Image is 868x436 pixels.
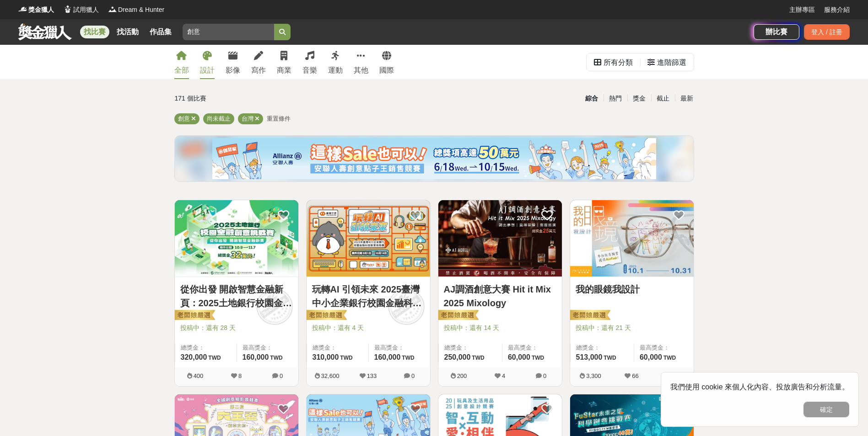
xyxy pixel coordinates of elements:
[402,355,414,361] span: TWD
[328,45,343,79] a: 運動
[640,343,688,352] span: 最高獎金：
[28,5,54,15] span: 獎金獵人
[754,24,799,40] a: 辦比賽
[175,90,347,106] div: 171 個比賽
[502,372,505,379] span: 4
[305,309,347,322] img: 老闆娘嚴選
[251,65,266,76] div: 寫作
[321,372,340,379] span: 32,600
[570,200,694,276] img: Cover Image
[226,65,240,76] div: 影像
[586,372,601,379] span: 3,300
[208,355,221,361] span: TWD
[374,343,425,352] span: 最高獎金：
[438,200,562,276] img: Cover Image
[457,372,467,379] span: 200
[803,402,849,417] button: 確定
[663,355,676,361] span: TWD
[180,282,293,310] a: 從你出發 開啟智慧金融新頁：2025土地銀行校園金融創意挑戰賽
[18,5,54,15] a: Logo獎金獵人
[277,65,291,76] div: 商業
[313,343,363,352] span: 總獎金：
[108,5,117,14] img: Logo
[444,323,556,333] span: 投稿中：還有 14 天
[411,372,415,379] span: 0
[508,353,530,361] span: 60,000
[508,343,556,352] span: 最高獎金：
[302,65,317,76] div: 音樂
[18,5,27,14] img: Logo
[354,65,368,76] div: 其他
[178,115,190,122] span: 創意
[80,26,109,38] a: 找比賽
[307,200,430,276] img: Cover Image
[379,65,394,76] div: 國際
[437,309,479,322] img: 老闆娘嚴選
[226,45,240,79] a: 影像
[200,65,215,76] div: 設計
[444,353,471,361] span: 250,000
[113,26,142,38] a: 找活動
[146,26,175,38] a: 作品集
[270,355,282,361] span: TWD
[118,5,164,15] span: Dream & Hunter
[444,343,496,352] span: 總獎金：
[174,65,189,76] div: 全部
[251,45,266,79] a: 寫作
[243,343,293,352] span: 最高獎金：
[379,45,394,79] a: 國際
[354,45,368,79] a: 其他
[207,115,231,122] span: 尚未截止
[576,323,688,333] span: 投稿中：還有 21 天
[73,5,99,15] span: 試用獵人
[243,353,269,361] span: 160,000
[604,355,616,361] span: TWD
[174,45,189,79] a: 全部
[173,309,215,322] img: 老闆娘嚴選
[200,45,215,79] a: 設計
[789,5,815,15] a: 主辦專區
[576,343,628,352] span: 總獎金：
[675,90,699,106] div: 最新
[312,323,425,333] span: 投稿中：還有 4 天
[312,282,425,310] a: 玩轉AI 引領未來 2025臺灣中小企業銀行校園金融科技創意挑戰賽
[568,309,610,322] img: 老闆娘嚴選
[328,65,343,76] div: 運動
[175,200,298,276] img: Cover Image
[63,5,99,15] a: Logo試用獵人
[181,343,231,352] span: 總獎金：
[640,353,662,361] span: 60,000
[63,5,72,14] img: Logo
[657,53,686,72] div: 進階篩選
[212,138,656,179] img: cf4fb443-4ad2-4338-9fa3-b46b0bf5d316.png
[824,5,850,15] a: 服務介紹
[444,282,556,310] a: AJ調酒創意大賽 Hit it Mix 2025 Mixology
[194,372,204,379] span: 400
[108,5,164,15] a: LogoDream & Hunter
[532,355,544,361] span: TWD
[472,355,484,361] span: TWD
[181,353,207,361] span: 320,000
[804,24,850,40] div: 登入 / 註冊
[367,372,377,379] span: 133
[604,90,627,106] div: 熱門
[180,323,293,333] span: 投稿中：還有 28 天
[242,115,253,122] span: 台灣
[374,353,401,361] span: 160,000
[302,45,317,79] a: 音樂
[604,53,633,72] div: 所有分類
[267,115,291,122] span: 重置條件
[576,282,688,296] a: 我的眼鏡我設計
[632,372,638,379] span: 66
[313,353,339,361] span: 310,000
[651,90,675,106] div: 截止
[280,372,283,379] span: 0
[277,45,291,79] a: 商業
[576,353,603,361] span: 513,000
[580,90,604,106] div: 綜合
[238,372,242,379] span: 8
